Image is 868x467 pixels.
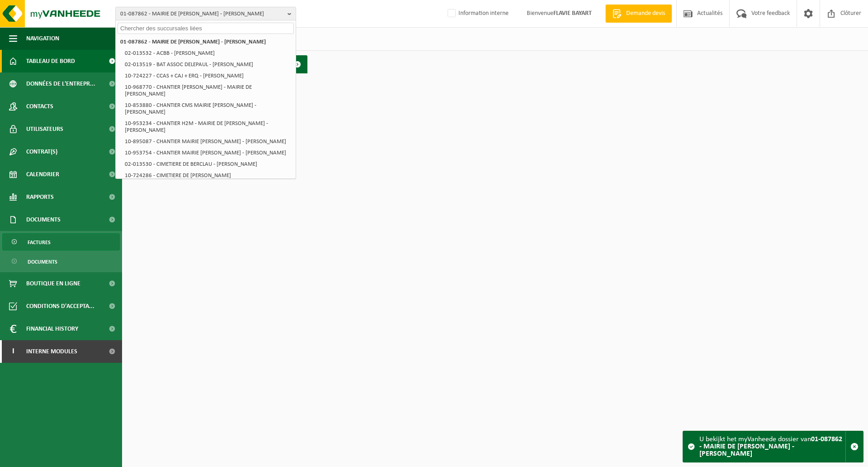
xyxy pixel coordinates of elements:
li: 02-013530 - CIMETIERE DE BERCLAU - [PERSON_NAME] [122,159,294,170]
a: Demande devis [605,5,672,23]
strong: 01-087862 - MAIRIE DE [PERSON_NAME] - [PERSON_NAME] [699,436,842,457]
span: Demande devis [624,9,667,18]
span: Conditions d'accepta... [26,295,94,318]
li: 10-724227 - CCAS + CAJ + ERQ - [PERSON_NAME] [122,70,294,82]
span: Rapports [26,186,54,208]
li: 10-953234 - CHANTIER H2M - MAIRIE DE [PERSON_NAME] - [PERSON_NAME] [122,118,294,136]
a: Documents [2,253,120,270]
span: Boutique en ligne [26,272,80,295]
span: Utilisateurs [26,118,63,140]
strong: 01-087862 - MAIRIE DE [PERSON_NAME] - [PERSON_NAME] [120,39,266,45]
span: Tableau de bord [26,50,75,72]
li: 10-724286 - CIMETIERE DE [PERSON_NAME] [122,170,294,181]
span: Documents [26,208,61,231]
span: Données de l'entrepr... [26,72,95,95]
span: Financial History [26,318,78,340]
button: 01-087862 - MAIRIE DE [PERSON_NAME] - [PERSON_NAME] [115,7,296,20]
label: Information interne [446,7,509,20]
li: 10-953754 - CHANTIER MAIRIE [PERSON_NAME] - [PERSON_NAME] [122,147,294,159]
span: Calendrier [26,163,59,186]
li: 10-895087 - CHANTIER MAIRIE [PERSON_NAME] - [PERSON_NAME] [122,136,294,147]
li: 10-853880 - CHANTIER CMS MAIRIE [PERSON_NAME] - [PERSON_NAME] [122,100,294,118]
span: I [9,340,17,363]
div: U bekijkt het myVanheede dossier van [699,431,845,462]
span: Contacts [26,95,53,118]
span: Interne modules [26,340,77,363]
input: Chercher des succursales liées [118,23,294,34]
a: Factures [2,233,120,250]
li: 02-013519 - BAT ASSOC DELEPAUL - [PERSON_NAME] [122,59,294,70]
span: Documents [28,253,57,270]
span: Contrat(s) [26,140,57,163]
li: 02-013532 - ACBB - [PERSON_NAME] [122,48,294,59]
span: Factures [28,234,51,251]
span: Navigation [26,27,59,50]
strong: FLAVIE BAYART [553,10,592,17]
li: 10-968770 - CHANTIER [PERSON_NAME] - MAIRIE DE [PERSON_NAME] [122,82,294,100]
span: 01-087862 - MAIRIE DE [PERSON_NAME] - [PERSON_NAME] [120,7,284,21]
